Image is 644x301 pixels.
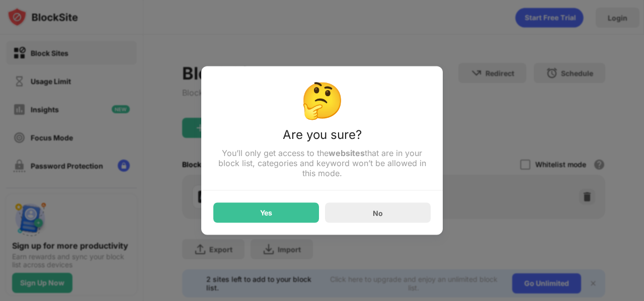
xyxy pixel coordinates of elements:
div: Are you sure? [213,127,431,148]
div: Yes [260,209,272,217]
div: No [373,208,383,217]
div: You’ll only get access to the that are in your block list, categories and keyword won’t be allowe... [213,148,431,178]
strong: websites [329,148,365,158]
div: 🤔 [213,79,431,121]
